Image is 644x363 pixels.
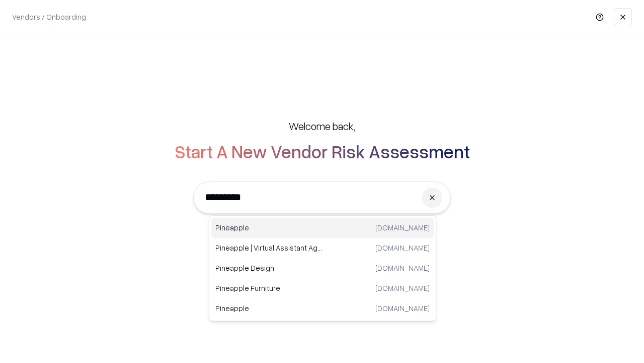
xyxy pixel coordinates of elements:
[375,222,430,233] p: [DOMAIN_NAME]
[375,263,430,273] p: [DOMAIN_NAME]
[215,222,323,233] p: Pineapple
[375,283,430,293] p: [DOMAIN_NAME]
[215,243,323,253] p: Pineapple | Virtual Assistant Agency
[375,303,430,314] p: [DOMAIN_NAME]
[215,303,323,314] p: Pineapple
[175,141,470,161] h2: Start A New Vendor Risk Assessment
[215,263,323,273] p: Pineapple Design
[215,283,323,293] p: Pineapple Furniture
[209,215,436,321] div: Suggestions
[375,243,430,253] p: [DOMAIN_NAME]
[12,12,86,22] p: Vendors / Onboarding
[289,119,355,133] h5: Welcome back,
